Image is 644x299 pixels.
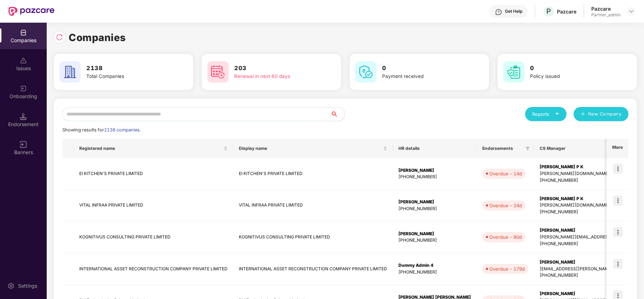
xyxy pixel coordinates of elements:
img: icon [613,196,623,205]
span: filter [524,144,531,153]
span: New Company [588,111,622,118]
th: Registered name [74,139,233,158]
th: Display name [233,139,393,158]
div: Payment received [382,73,466,80]
div: Pazcare [591,5,621,12]
img: svg+xml;base64,PHN2ZyB3aWR0aD0iMTYiIGhlaWdodD0iMTYiIHZpZXdCb3g9IjAgMCAxNiAxNiIgZmlsbD0ibm9uZSIgeG... [20,141,27,148]
div: [PHONE_NUMBER] [398,174,471,180]
img: svg+xml;base64,PHN2ZyBpZD0iU2V0dGluZy0yMHgyMCIgeG1sbnM9Imh0dHA6Ly93d3cudzMub3JnLzIwMDAvc3ZnIiB3aW... [7,282,15,289]
th: HR details [393,139,477,158]
td: INTERNATIONAL ASSET RECONSTRUCTION COMPANY PRIVATE LIMITED [74,253,233,285]
td: VITAL INFRAA PRIVATE LIMITED [233,190,393,222]
div: Overdue - 24d [489,202,522,209]
img: icon [613,164,623,174]
span: 2138 companies. [104,127,141,132]
img: svg+xml;base64,PHN2ZyBpZD0iSGVscC0zMngzMiIgeG1sbnM9Imh0dHA6Ly93d3cudzMub3JnLzIwMDAvc3ZnIiB3aWR0aD... [495,9,502,16]
div: Settings [16,282,39,289]
img: svg+xml;base64,PHN2ZyB4bWxucz0iaHR0cDovL3d3dy53My5vcmcvMjAwMC9zdmciIHdpZHRoPSI2MCIgaGVpZ2h0PSI2MC... [59,61,81,83]
td: KOGNITIVUS CONSULTING PRIVATE LIMITED [233,221,393,253]
th: More [606,139,628,158]
td: VITAL INFRAA PRIVATE LIMITED [74,190,233,222]
span: filter [525,146,530,151]
div: [PHONE_NUMBER] [398,205,471,212]
img: svg+xml;base64,PHN2ZyBpZD0iQ29tcGFuaWVzIiB4bWxucz0iaHR0cDovL3d3dy53My5vcmcvMjAwMC9zdmciIHdpZHRoPS... [20,29,27,36]
span: search [330,111,345,117]
button: plusNew Company [574,107,628,121]
div: Dummy Admin 4 [398,262,471,269]
h1: Companies [69,30,126,45]
img: svg+xml;base64,PHN2ZyBpZD0iSXNzdWVzX2Rpc2FibGVkIiB4bWxucz0iaHR0cDovL3d3dy53My5vcmcvMjAwMC9zdmciIH... [20,57,27,64]
td: EI KITCHEN'S PRIVATE LIMITED [74,158,233,190]
div: Renewal in next 60 days [234,73,318,80]
div: Pazcare [557,8,576,15]
div: Partner_admin [591,12,621,18]
span: Registered name [79,146,222,151]
button: search [330,107,345,121]
div: Get Help [505,9,522,14]
img: svg+xml;base64,PHN2ZyB3aWR0aD0iMjAiIGhlaWdodD0iMjAiIHZpZXdCb3g9IjAgMCAyMCAyMCIgZmlsbD0ibm9uZSIgeG... [20,85,27,92]
div: Overdue - 80d [489,233,522,241]
td: KOGNITIVUS CONSULTING PRIVATE LIMITED [74,221,233,253]
img: New Pazcare Logo [8,7,54,16]
span: plus [581,112,585,117]
span: Showing results for [62,127,141,132]
span: caret-down [555,112,559,116]
h3: 0 [530,64,614,73]
h3: 2138 [86,64,170,73]
div: Policy issued [530,73,614,80]
div: [PHONE_NUMBER] [398,269,471,276]
div: [PHONE_NUMBER] [398,237,471,244]
img: svg+xml;base64,PHN2ZyB3aWR0aD0iMTQuNSIgaGVpZ2h0PSIxNC41IiB2aWV3Qm94PSIwIDAgMTYgMTYiIGZpbGw9Im5vbm... [20,113,27,120]
h3: 203 [234,64,318,73]
img: icon [613,259,623,269]
span: P [546,7,551,16]
div: Reports [532,111,559,118]
h3: 0 [382,64,466,73]
div: Overdue - 179d [489,265,525,272]
img: svg+xml;base64,PHN2ZyB4bWxucz0iaHR0cDovL3d3dy53My5vcmcvMjAwMC9zdmciIHdpZHRoPSI2MCIgaGVpZ2h0PSI2MC... [503,61,524,83]
div: [PERSON_NAME] [398,231,471,237]
div: Total Companies [86,73,170,80]
img: svg+xml;base64,PHN2ZyBpZD0iRHJvcGRvd24tMzJ4MzIiIHhtbG5zPSJodHRwOi8vd3d3LnczLm9yZy8yMDAwL3N2ZyIgd2... [628,9,634,14]
span: Display name [239,146,382,151]
td: EI KITCHEN'S PRIVATE LIMITED [233,158,393,190]
img: svg+xml;base64,PHN2ZyB4bWxucz0iaHR0cDovL3d3dy53My5vcmcvMjAwMC9zdmciIHdpZHRoPSI2MCIgaGVpZ2h0PSI2MC... [355,61,376,83]
img: svg+xml;base64,PHN2ZyBpZD0iUmVsb2FkLTMyeDMyIiB4bWxucz0iaHR0cDovL3d3dy53My5vcmcvMjAwMC9zdmciIHdpZH... [56,34,63,41]
div: [PERSON_NAME] [398,199,471,205]
span: Endorsements [482,146,523,151]
div: [PERSON_NAME] [398,167,471,174]
img: icon [613,227,623,237]
img: svg+xml;base64,PHN2ZyB4bWxucz0iaHR0cDovL3d3dy53My5vcmcvMjAwMC9zdmciIHdpZHRoPSI2MCIgaGVpZ2h0PSI2MC... [207,61,229,83]
div: Overdue - 14d [489,170,522,177]
td: INTERNATIONAL ASSET RECONSTRUCTION COMPANY PRIVATE LIMITED [233,253,393,285]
